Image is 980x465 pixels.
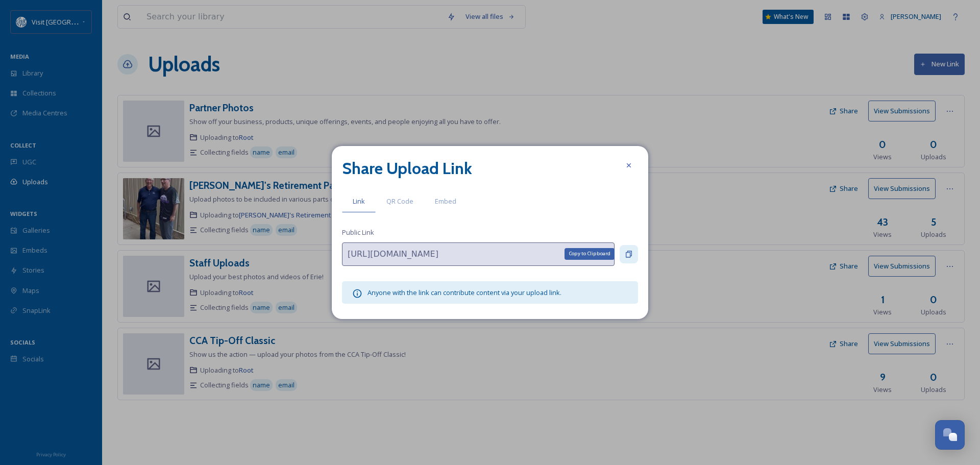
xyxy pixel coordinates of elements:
[342,228,374,237] span: Public Link
[342,156,472,181] h2: Share Upload Link
[367,288,561,297] span: Anyone with the link can contribute content via your upload link.
[565,248,615,259] div: Copy to Clipboard
[386,197,413,206] span: QR Code
[435,197,456,206] span: Embed
[353,197,365,206] span: Link
[935,420,965,450] button: Open Chat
